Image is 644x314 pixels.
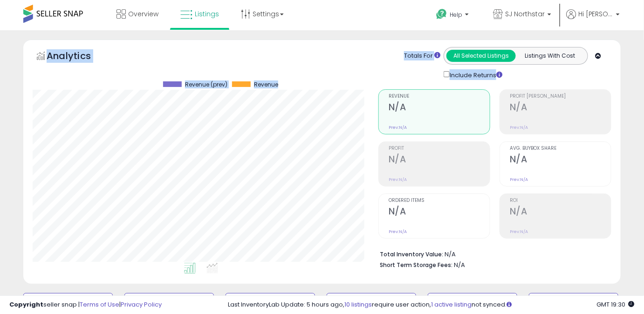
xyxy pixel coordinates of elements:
[510,154,611,167] h2: N/A
[345,300,372,309] a: 10 listings
[380,248,604,259] li: N/A
[578,9,613,19] span: Hi [PERSON_NAME]
[505,9,545,19] span: SJ Northstar
[389,198,490,203] span: Ordered Items
[510,102,611,114] h2: N/A
[47,49,109,65] h5: Analytics
[510,198,611,203] span: ROI
[228,301,635,309] div: Last InventoryLab Update: 5 hours ago, require user action, not synced.
[510,146,611,151] span: Avg. Buybox Share
[515,50,585,62] button: Listings With Cost
[510,177,528,182] small: Prev: N/A
[529,293,618,312] button: Listings without Cost
[9,301,162,309] div: seller snap | |
[23,293,113,312] button: Default
[195,9,219,19] span: Listings
[404,52,440,60] div: Totals For
[185,81,227,88] span: Revenue (prev)
[510,125,528,130] small: Prev: N/A
[389,229,407,234] small: Prev: N/A
[121,300,162,309] a: Privacy Policy
[450,11,462,19] span: Help
[446,50,516,62] button: All Selected Listings
[380,261,452,269] b: Short Term Storage Fees:
[428,293,517,312] button: Non Competitive
[510,94,611,99] span: Profit [PERSON_NAME]
[254,81,278,88] span: Revenue
[389,94,490,99] span: Revenue
[510,206,611,219] h2: N/A
[389,177,407,182] small: Prev: N/A
[80,300,119,309] a: Terms of Use
[380,250,443,258] b: Total Inventory Value:
[437,69,514,80] div: Include Returns
[454,261,465,269] span: N/A
[389,154,490,167] h2: N/A
[226,293,315,312] button: Repricing Off
[389,125,407,130] small: Prev: N/A
[597,300,635,309] span: 2025-08-14 19:30 GMT
[9,300,43,309] strong: Copyright
[429,1,478,30] a: Help
[389,206,490,219] h2: N/A
[389,102,490,114] h2: N/A
[510,229,528,234] small: Prev: N/A
[327,293,416,312] button: Listings without Min/Max
[389,146,490,151] span: Profit
[566,9,620,30] a: Hi [PERSON_NAME]
[432,300,472,309] a: 1 active listing
[128,9,158,19] span: Overview
[124,293,214,312] button: Repricing On
[436,8,447,20] i: Get Help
